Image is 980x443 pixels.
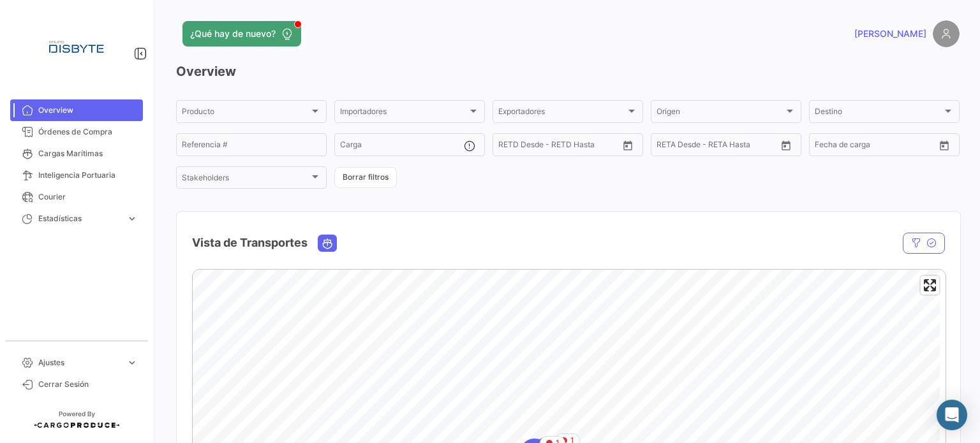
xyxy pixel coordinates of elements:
a: Cargas Marítimas [10,143,143,164]
input: Desde [815,142,838,151]
button: ¿Qué hay de nuevo? [182,21,301,47]
button: Open calendar [618,136,637,155]
button: Borrar filtros [334,167,397,188]
span: Overview [38,105,138,116]
input: Desde [498,142,521,151]
span: Producto [182,109,309,118]
div: Abrir Intercom Messenger [937,400,967,430]
input: Hasta [847,142,904,151]
button: Open calendar [776,136,796,155]
h3: Overview [176,62,960,80]
input: Hasta [688,142,746,151]
a: Overview [10,99,143,121]
span: Ajustes [38,357,121,368]
span: expand_more [126,357,138,368]
a: Courier [10,186,143,208]
img: placeholder-user.png [933,20,960,47]
span: ¿Qué hay de nuevo? [190,27,276,40]
span: Importadores [340,109,468,118]
span: Estadísticas [38,213,121,224]
span: Origen [657,109,784,118]
span: Stakeholders [182,175,309,184]
span: Cerrar Sesión [38,379,138,390]
span: Órdenes de Compra [38,126,138,138]
button: Ocean [318,235,336,251]
h4: Vista de Transportes [192,234,308,252]
span: Exportadores [498,109,626,118]
span: expand_more [126,213,138,224]
span: Inteligencia Portuaria [38,170,138,181]
img: Logo+disbyte.jpeg [45,15,108,79]
span: [PERSON_NAME] [854,27,926,40]
a: Órdenes de Compra [10,121,143,143]
a: Inteligencia Portuaria [10,164,143,186]
input: Desde [657,142,679,151]
span: Cargas Marítimas [38,148,138,159]
button: Open calendar [935,136,954,155]
button: Enter fullscreen [921,276,939,294]
input: Hasta [530,142,588,151]
span: Destino [815,109,942,118]
span: Courier [38,191,138,203]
